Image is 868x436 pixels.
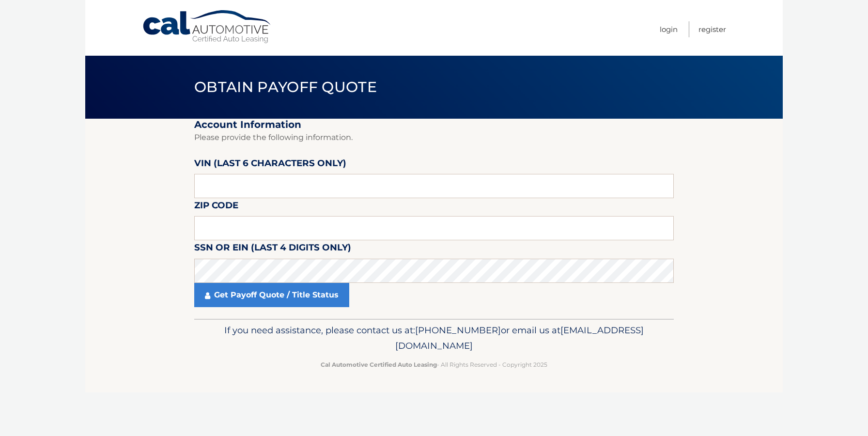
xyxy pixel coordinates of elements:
[194,78,377,96] span: Obtain Payoff Quote
[201,323,667,354] p: If you need assistance, please contact us at: or email us at
[142,10,273,44] a: Cal Automotive
[194,119,674,131] h2: Account Information
[698,21,726,37] a: Register
[194,156,346,174] label: VIN (last 6 characters only)
[201,359,667,370] p: - All Rights Reserved - Copyright 2025
[415,325,501,336] span: [PHONE_NUMBER]
[194,198,238,216] label: Zip Code
[660,21,678,37] a: Login
[321,361,437,368] strong: Cal Automotive Certified Auto Leasing
[194,131,674,144] p: Please provide the following information.
[194,240,351,258] label: SSN or EIN (last 4 digits only)
[194,283,349,307] a: Get Payoff Quote / Title Status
